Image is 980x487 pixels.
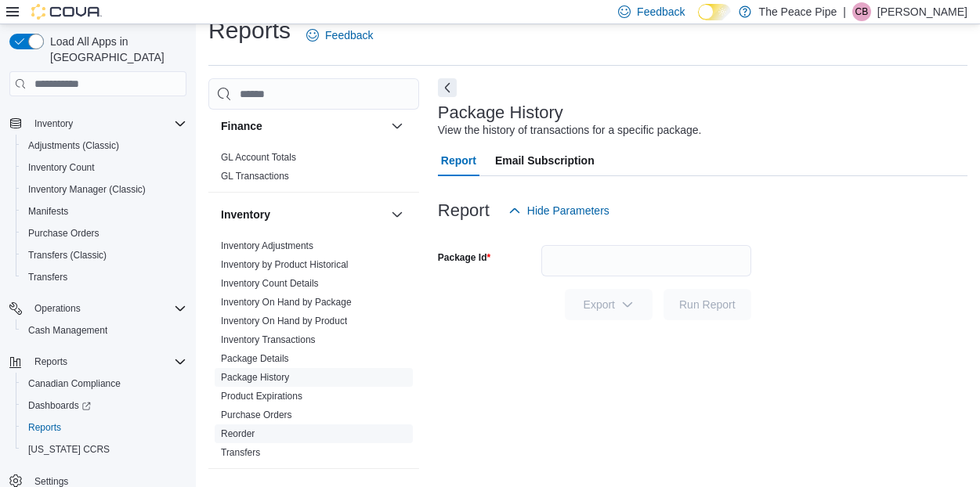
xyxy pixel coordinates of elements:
[22,321,114,340] a: Cash Management
[843,2,846,21] p: |
[22,180,152,199] a: Inventory Manager (Classic)
[34,117,73,130] span: Inventory
[22,136,125,155] a: Adjustments (Classic)
[28,183,146,196] span: Inventory Manager (Classic)
[16,266,193,288] button: Transfers
[28,205,68,218] span: Manifests
[22,418,186,437] span: Reports
[44,34,186,65] span: Load All Apps in [GEOGRAPHIC_DATA]
[28,139,119,152] span: Adjustments (Classic)
[441,145,476,176] span: Report
[221,391,302,402] a: Product Expirations
[221,118,262,134] h3: Finance
[325,27,373,43] span: Feedback
[221,428,255,439] a: Reorder
[221,207,385,222] button: Inventory
[565,289,653,320] button: Export
[221,316,347,326] a: Inventory On Hand by Product
[388,205,407,224] button: Inventory
[28,352,186,371] span: Reports
[22,440,186,459] span: Washington CCRS
[221,171,289,182] a: GL Transactions
[22,374,127,393] a: Canadian Compliance
[664,289,751,320] button: Run Report
[28,114,79,133] button: Inventory
[221,409,292,420] a: Purchase Orders
[28,114,186,133] span: Inventory
[34,302,81,315] span: Operations
[3,298,193,319] button: Operations
[438,78,457,97] button: Next
[16,373,193,395] button: Canadian Compliance
[22,246,186,265] span: Transfers (Classic)
[527,203,609,218] span: Hide Parameters
[300,20,379,51] a: Feedback
[22,268,74,287] a: Transfers
[16,200,193,222] button: Manifests
[637,4,685,20] span: Feedback
[22,180,186,199] span: Inventory Manager (Classic)
[22,321,186,340] span: Cash Management
[22,246,113,265] a: Transfers (Classic)
[28,352,74,371] button: Reports
[877,2,967,21] p: [PERSON_NAME]
[495,145,595,176] span: Email Subscription
[22,158,101,177] a: Inventory Count
[34,355,67,368] span: Reports
[31,4,102,20] img: Cova
[221,297,352,308] a: Inventory On Hand by Package
[502,195,616,226] button: Hide Parameters
[22,268,186,287] span: Transfers
[16,319,193,341] button: Cash Management
[221,278,319,289] a: Inventory Count Details
[22,202,74,221] a: Manifests
[698,20,699,21] span: Dark Mode
[16,417,193,438] button: Reports
[208,148,419,192] div: Finance
[698,4,731,20] input: Dark Mode
[852,2,871,21] div: Chelsea Birnie
[22,396,97,415] a: Dashboards
[22,224,106,243] a: Purchase Orders
[855,2,869,21] span: CB
[221,447,260,458] a: Transfers
[28,399,91,412] span: Dashboards
[22,202,186,221] span: Manifests
[221,259,349,270] a: Inventory by Product Historical
[208,236,419,468] div: Inventory
[221,334,316,345] a: Inventory Transactions
[16,157,193,179] button: Inventory Count
[16,395,193,417] a: Dashboards
[16,438,193,460] button: [US_STATE] CCRS
[438,201,490,220] h3: Report
[28,324,107,337] span: Cash Management
[22,396,186,415] span: Dashboards
[759,2,837,21] p: The Peace Pipe
[28,227,99,240] span: Purchase Orders
[28,161,95,174] span: Inventory Count
[221,152,296,163] a: GL Account Totals
[574,289,643,320] span: Export
[208,15,291,46] h1: Reports
[438,103,563,122] h3: Package History
[22,418,67,437] a: Reports
[221,240,313,251] a: Inventory Adjustments
[28,271,67,283] span: Transfers
[28,377,121,390] span: Canadian Compliance
[28,443,110,456] span: [US_STATE] CCRS
[388,117,407,135] button: Finance
[3,113,193,135] button: Inventory
[22,374,186,393] span: Canadian Compliance
[3,351,193,373] button: Reports
[16,222,193,244] button: Purchase Orders
[16,179,193,200] button: Inventory Manager (Classic)
[22,136,186,155] span: Adjustments (Classic)
[22,158,186,177] span: Inventory Count
[16,244,193,266] button: Transfers (Classic)
[22,224,186,243] span: Purchase Orders
[22,440,116,459] a: [US_STATE] CCRS
[221,207,270,222] h3: Inventory
[16,135,193,157] button: Adjustments (Classic)
[28,299,87,318] button: Operations
[221,353,289,364] a: Package Details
